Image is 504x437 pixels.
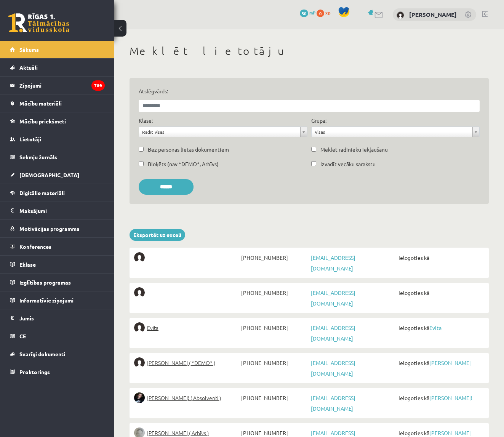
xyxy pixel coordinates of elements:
i: 789 [91,80,105,91]
a: [DEMOGRAPHIC_DATA] [10,166,105,184]
span: Svarīgi dokumenti [19,351,65,357]
a: [EMAIL_ADDRESS][DOMAIN_NAME] [311,394,355,412]
span: Visas [315,127,470,137]
a: Motivācijas programma [10,220,105,237]
a: Visas [312,127,480,137]
span: [PHONE_NUMBER] [239,357,309,368]
a: [EMAIL_ADDRESS][DOMAIN_NAME] [311,289,355,307]
a: [PERSON_NAME] ( *DEMO* ) [134,357,239,368]
a: Svarīgi dokumenti [10,345,105,363]
span: Sākums [19,46,39,53]
span: Ielogoties kā [397,392,484,403]
span: 50 [300,10,308,17]
span: [PERSON_NAME] ( *DEMO* ) [147,357,215,368]
a: Jumis [10,309,105,327]
label: Klase: [139,117,153,125]
a: [PERSON_NAME]! [429,394,472,401]
a: Mācību priekšmeti [10,112,105,130]
a: Izglītības programas [10,274,105,291]
span: Aktuāli [19,64,38,71]
img: Sofija Anrio-Karlauska! [134,392,145,403]
label: Bez personas lietas dokumentiem [148,146,229,154]
span: Proktorings [19,368,50,375]
span: 0 [317,10,324,17]
a: [EMAIL_ADDRESS][DOMAIN_NAME] [311,359,355,377]
label: Meklēt radinieku iekļaušanu [320,146,388,154]
span: Motivācijas programma [19,225,80,232]
a: Evita [429,324,442,331]
img: Olga Zemniece [397,11,404,19]
span: CE [19,333,26,339]
span: [PHONE_NUMBER] [239,287,309,298]
span: Sekmju žurnāls [19,154,57,160]
span: [PERSON_NAME]! ( Absolventi ) [147,392,221,403]
span: [PHONE_NUMBER] [239,252,309,263]
a: Maksājumi [10,202,105,219]
a: Proktorings [10,363,105,381]
h1: Meklēt lietotāju [130,45,489,58]
span: Jumis [19,315,34,322]
a: Rīgas 1. Tālmācības vidusskola [8,13,69,32]
span: Rādīt visas [142,127,297,137]
span: Ielogoties kā [397,322,484,333]
span: Ielogoties kā [397,357,484,368]
a: [EMAIL_ADDRESS][DOMAIN_NAME] [311,324,355,342]
label: Izvadīt vecāku sarakstu [320,160,376,168]
a: Rādīt visas [139,127,307,137]
span: Ielogoties kā [397,287,484,298]
a: Informatīvie ziņojumi [10,291,105,309]
a: 50 mP [300,10,315,16]
span: Konferences [19,243,51,250]
span: Izglītības programas [19,279,71,286]
a: [PERSON_NAME] [429,429,471,436]
span: Digitālie materiāli [19,189,65,196]
span: xp [325,10,330,16]
a: [EMAIL_ADDRESS][DOMAIN_NAME] [311,254,355,272]
span: Informatīvie ziņojumi [19,297,74,304]
img: Evita [134,322,145,333]
label: Atslēgvārds: [139,87,480,95]
a: [PERSON_NAME]! ( Absolventi ) [134,392,239,403]
a: Eksportēt uz exceli [130,229,185,241]
a: Konferences [10,238,105,255]
a: Lietotāji [10,130,105,148]
span: Evita [147,322,158,333]
span: [PHONE_NUMBER] [239,322,309,333]
label: Bloķēts (nav *DEMO*, Arhīvs) [148,160,219,168]
span: Mācību materiāli [19,100,62,107]
span: Mācību priekšmeti [19,118,66,125]
span: Lietotāji [19,136,41,142]
a: Ziņojumi789 [10,77,105,94]
a: Eklase [10,256,105,273]
a: Sekmju žurnāls [10,148,105,166]
span: [PHONE_NUMBER] [239,392,309,403]
a: Digitālie materiāli [10,184,105,202]
span: mP [309,10,315,16]
a: Aktuāli [10,59,105,76]
legend: Maksājumi [19,202,105,219]
legend: Ziņojumi [19,77,105,94]
a: CE [10,327,105,345]
span: [DEMOGRAPHIC_DATA] [19,171,79,178]
span: Ielogoties kā [397,252,484,263]
a: Evita [134,322,239,333]
a: Mācību materiāli [10,94,105,112]
img: Elīna Elizabete Ancveriņa [134,357,145,368]
a: 0 xp [317,10,334,16]
a: [PERSON_NAME] [429,359,471,366]
a: [PERSON_NAME] [409,11,457,18]
span: Eklase [19,261,36,268]
a: Sākums [10,41,105,58]
label: Grupa: [311,117,326,125]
